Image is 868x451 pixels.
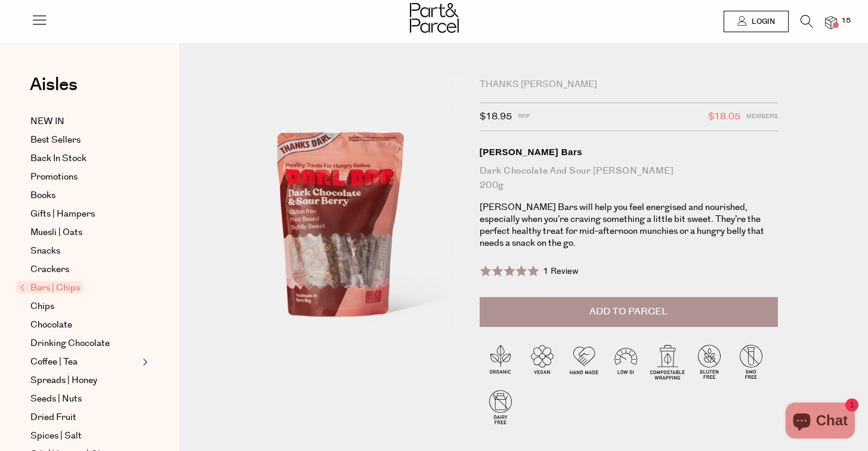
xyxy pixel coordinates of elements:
[30,318,72,332] span: Chocolate
[30,225,139,240] a: Muesli | Oats
[746,109,778,125] span: Members
[215,79,462,370] img: Darl Bars
[521,341,563,382] img: P_P-ICONS-Live_Bec_V11_Vegan.svg
[30,225,82,240] span: Muesli | Oats
[30,189,55,203] span: Books
[30,115,139,129] a: NEW IN
[825,16,837,29] a: 15
[30,133,139,147] a: Best Sellers
[480,79,778,91] div: Thanks [PERSON_NAME]
[30,336,110,351] span: Drinking Chocolate
[17,281,83,294] span: Bars | Chips
[30,170,139,184] a: Promotions
[30,373,97,388] span: Spreads | Honey
[30,392,82,406] span: Seeds | Nuts
[518,109,530,125] span: RRP
[480,341,521,382] img: P_P-ICONS-Live_Bec_V11_Organic.svg
[30,429,82,443] span: Spices | Salt
[30,336,139,351] a: Drinking Chocolate
[30,72,78,98] span: Aisles
[480,109,512,125] span: $18.95
[838,16,854,26] span: 15
[708,109,740,125] span: $18.05
[30,244,60,258] span: Snacks
[410,3,459,33] img: Part&Parcel
[30,318,139,332] a: Chocolate
[30,429,139,443] a: Spices | Salt
[30,189,139,203] a: Books
[749,17,775,27] span: Login
[563,341,605,382] img: P_P-ICONS-Live_Bec_V11_Handmade.svg
[30,262,139,277] a: Crackers
[30,76,78,106] a: Aisles
[30,299,139,314] a: Chips
[30,262,69,277] span: Crackers
[724,11,789,32] a: Login
[30,207,139,221] a: Gifts | Hampers
[30,355,139,369] a: Coffee | Tea
[30,410,139,425] a: Dried Fruit
[30,170,78,184] span: Promotions
[30,115,64,129] span: NEW IN
[30,373,139,388] a: Spreads | Honey
[730,341,772,382] img: P_P-ICONS-Live_Bec_V11_GMO_Free.svg
[480,146,778,158] div: [PERSON_NAME] Bars
[30,299,54,314] span: Chips
[480,386,521,428] img: P_P-ICONS-Live_Bec_V11_Dairy_Free.svg
[30,244,139,258] a: Snacks
[30,152,139,166] a: Back In Stock
[30,133,81,147] span: Best Sellers
[30,207,95,221] span: Gifts | Hampers
[480,202,778,249] p: [PERSON_NAME] Bars will help you feel energised and nourished, especially when you’re craving som...
[688,341,730,382] img: P_P-ICONS-Live_Bec_V11_Gluten_Free.svg
[30,152,87,166] span: Back In Stock
[589,305,668,319] span: Add to Parcel
[140,355,148,369] button: Expand/Collapse Coffee | Tea
[30,392,139,406] a: Seeds | Nuts
[30,355,78,369] span: Coffee | Tea
[480,297,778,327] button: Add to Parcel
[647,341,688,382] img: P_P-ICONS-Live_Bec_V11_Compostable_Wrapping.svg
[30,410,76,425] span: Dried Fruit
[20,281,139,295] a: Bars | Chips
[782,403,858,441] inbox-online-store-chat: Shopify online store chat
[543,265,579,277] span: 1 Review
[605,341,647,382] img: P_P-ICONS-Live_Bec_V11_Low_Gi.svg
[480,164,778,193] div: Dark Chocolate and Sour [PERSON_NAME] 200g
